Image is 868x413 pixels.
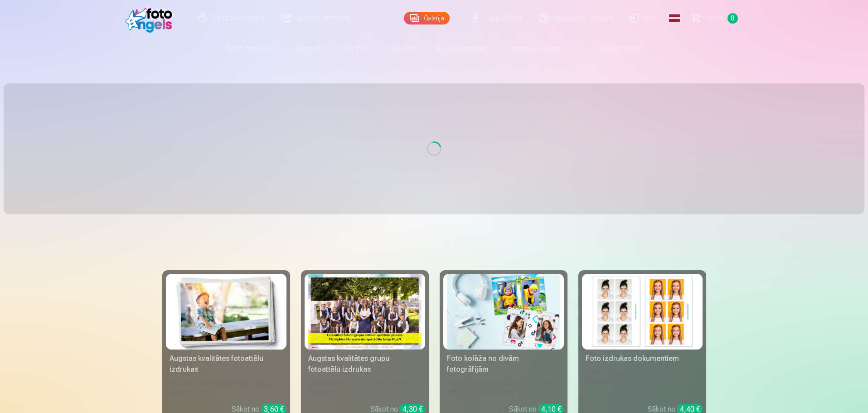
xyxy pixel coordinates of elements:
[166,379,286,397] div: 210 gsm papīrs, piesātināta krāsa un detalizācija
[216,36,285,62] a: Foto izdrukas
[447,274,560,350] img: Foto kolāža no divām fotogrāfijām
[705,13,724,24] span: Grozs
[285,36,334,62] a: Magnēti
[305,353,425,375] div: Augstas kvalitātes grupu fotoattēlu izdrukas
[334,36,379,62] a: Krūzes
[170,274,283,350] img: Augstas kvalitātes fotoattēlu izdrukas
[443,379,564,397] div: [DEMOGRAPHIC_DATA] neaizmirstami mirkļi vienā skaistā bildē
[379,36,427,62] a: Suvenīri
[125,4,177,33] img: /fa1
[727,13,738,24] span: 0
[582,353,703,364] div: Foto izdrukas dokumentiem
[166,353,286,375] div: Augstas kvalitātes fotoattēlu izdrukas
[574,36,652,62] a: Visi produkti
[443,353,564,375] div: Foto kolāža no divām fotogrāfijām
[170,236,699,252] h3: Foto izdrukas
[586,274,699,350] img: Foto izdrukas dokumentiem
[305,379,425,397] div: Spilgtas krāsas uz Fuji Film Crystal fotopapīra
[404,12,450,24] a: Galerija
[498,36,574,62] a: Atslēgu piekariņi
[427,36,498,62] a: Foto kalendāri
[582,368,703,397] div: Universālas foto izdrukas dokumentiem (6 fotogrāfijas)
